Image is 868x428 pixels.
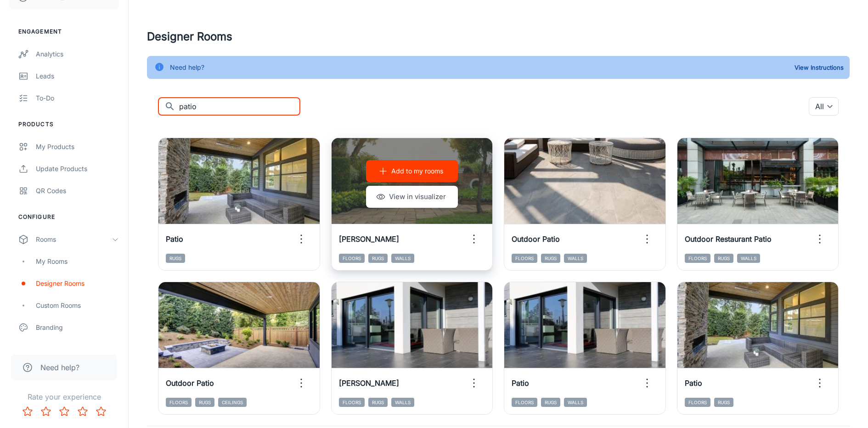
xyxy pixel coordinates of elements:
[40,362,79,373] span: Need help?
[541,398,560,407] span: Rugs
[792,61,846,74] button: View Instructions
[36,234,112,245] div: Rooms
[18,402,37,421] button: Rate 1 star
[512,378,529,389] h6: Patio
[36,278,119,289] div: Designer Rooms
[339,378,399,389] h6: [PERSON_NAME]
[714,398,733,407] span: Rugs
[685,398,710,407] span: Floors
[541,254,560,263] span: Rugs
[368,254,388,263] span: Rugs
[685,378,702,389] h6: Patio
[195,398,214,407] span: Rugs
[564,398,587,407] span: Walls
[366,186,458,208] button: View in visualizer
[339,398,365,407] span: Floors
[391,166,443,176] p: Add to my rooms
[166,254,185,263] span: Rugs
[37,402,55,421] button: Rate 2 star
[391,254,414,263] span: Walls
[512,254,537,263] span: Floors
[36,93,119,103] div: To-do
[166,378,214,389] h6: Outdoor Patio
[179,97,300,116] input: Search...
[36,164,119,174] div: Update Products
[685,233,772,245] h6: Outdoor Restaurant Patio
[218,398,247,407] span: Ceilings
[7,391,121,402] p: Rate your experience
[368,398,388,407] span: Rugs
[366,160,458,182] button: Add to my rooms
[564,254,587,263] span: Walls
[55,402,73,421] button: Rate 3 star
[36,322,119,333] div: Branding
[166,398,192,407] span: Floors
[339,254,365,263] span: Floors
[512,398,537,407] span: Floors
[36,186,119,196] div: QR Codes
[714,254,733,263] span: Rugs
[36,142,119,152] div: My Products
[73,402,92,421] button: Rate 4 star
[391,398,414,407] span: Walls
[36,49,119,59] div: Analytics
[36,300,119,311] div: Custom Rooms
[339,233,399,245] h6: [PERSON_NAME]
[512,233,560,245] h6: Outdoor Patio
[737,254,760,263] span: Walls
[809,97,839,116] div: All
[92,402,110,421] button: Rate 5 star
[685,254,710,263] span: Floors
[147,28,850,45] h4: Designer Rooms
[170,59,204,76] div: Need help?
[166,233,183,245] h6: Patio
[36,256,119,267] div: My Rooms
[36,71,119,81] div: Leads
